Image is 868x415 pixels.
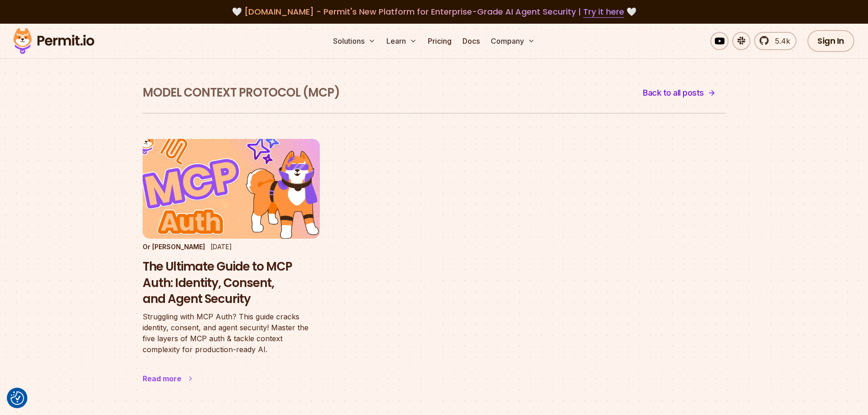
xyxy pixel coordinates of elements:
[143,311,320,355] p: Struggling with MCP Auth? This guide cracks identity, consent, and agent security! Master the fiv...
[10,391,24,405] button: Consent Preferences
[329,32,379,50] button: Solutions
[143,242,205,251] p: Or [PERSON_NAME]
[143,85,340,101] h1: Model Context Protocol (MCP)
[770,36,790,46] span: 5.4k
[424,32,455,50] a: Pricing
[143,259,320,307] h3: The Ultimate Guide to MCP Auth: Identity, Consent, and Agent Security
[22,5,846,18] div: 🤍 🤍
[244,6,624,17] span: [DOMAIN_NAME] - Permit's New Platform for Enterprise-Grade AI Agent Security |
[383,32,421,50] button: Learn
[143,373,181,384] div: Read more
[633,82,726,104] a: Back to all posts
[134,134,329,244] img: The Ultimate Guide to MCP Auth: Identity, Consent, and Agent Security
[643,87,704,99] span: Back to all posts
[807,30,854,52] a: Sign In
[10,391,24,405] img: Revisit consent button
[487,32,539,50] button: Company
[583,6,624,18] a: Try it here
[143,139,320,402] a: The Ultimate Guide to MCP Auth: Identity, Consent, and Agent SecurityOr [PERSON_NAME][DATE]The Ul...
[459,32,483,50] a: Docs
[211,243,232,251] time: [DATE]
[9,26,98,56] img: Permit logo
[754,32,796,50] a: 5.4k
